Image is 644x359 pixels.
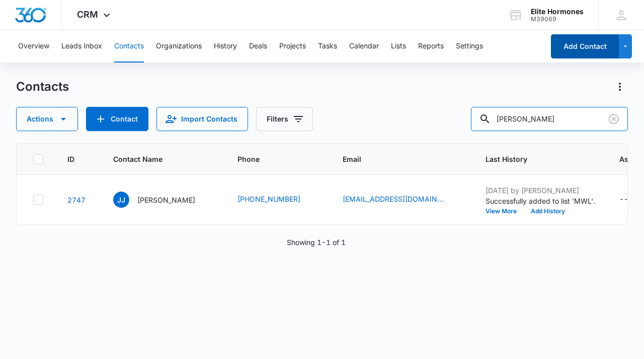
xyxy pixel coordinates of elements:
span: Email [343,154,447,164]
span: Phone [237,154,304,164]
span: CRM [77,9,98,20]
h1: Contacts [16,79,69,94]
div: Email - janajohnston86@yahoo.com - Select to Edit Field [343,194,461,206]
button: Filters [256,107,313,131]
button: Import Contacts [156,107,248,131]
div: account name [531,8,584,16]
button: Tasks [318,30,337,63]
span: JJ [113,192,129,208]
button: Reports [418,30,444,63]
button: Add Contact [551,34,619,58]
p: [DATE] by [PERSON_NAME] [486,185,595,196]
span: Last History [486,154,581,164]
button: Actions [16,107,78,131]
button: Projects [279,30,306,63]
p: Showing 1-1 of 1 [287,237,346,248]
button: View More [486,208,524,214]
button: Calendar [349,30,379,63]
input: Search Contacts [471,107,628,131]
button: Add Contact [86,107,148,131]
button: Settings [456,30,483,63]
a: Navigate to contact details page for Jana Johnston [67,196,86,204]
div: account id [531,16,584,23]
button: Contacts [114,30,144,63]
div: --- [619,194,633,206]
span: Contact Name [113,154,199,164]
a: [EMAIL_ADDRESS][DOMAIN_NAME] [343,194,443,204]
span: ID [67,154,74,164]
p: [PERSON_NAME] [137,195,195,205]
p: Successfully added to list 'MWL'. [486,196,595,206]
button: Overview [18,30,49,63]
button: Actions [612,79,628,95]
button: History [214,30,237,63]
div: Contact Name - Jana Johnston - Select to Edit Field [113,192,213,208]
div: Phone - (715) 456-6760 - Select to Edit Field [237,194,318,206]
button: Organizations [156,30,202,63]
button: Deals [249,30,267,63]
button: Add History [524,208,572,214]
button: Lists [391,30,406,63]
button: Leads Inbox [61,30,102,63]
a: [PHONE_NUMBER] [237,194,300,204]
button: Clear [606,111,622,127]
